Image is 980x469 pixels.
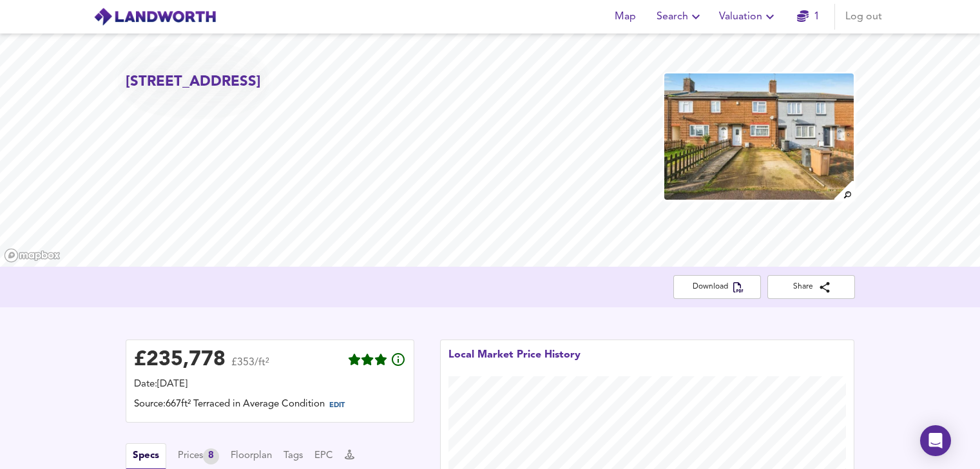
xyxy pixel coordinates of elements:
span: Valuation [719,8,778,26]
div: Local Market Price History [448,348,581,376]
span: Share [778,280,845,294]
button: Download [673,275,761,299]
img: property [663,72,855,201]
div: Date: [DATE] [134,378,406,392]
div: £ 235,778 [134,350,226,370]
span: Download [684,280,751,294]
div: Source: 667ft² Terraced in Average Condition [134,397,406,414]
button: Floorplan [231,449,272,463]
button: Map [605,4,646,30]
div: 8 [203,448,219,464]
button: Valuation [714,4,783,30]
span: Search [657,8,704,26]
a: Mapbox homepage [4,248,61,263]
span: £353/ft² [231,358,269,376]
button: EPC [314,449,333,463]
div: Open Intercom Messenger [920,425,951,456]
div: Prices [178,448,219,464]
button: Tags [283,449,303,463]
button: Prices8 [178,448,219,464]
h2: [STREET_ADDRESS] [126,72,261,92]
button: Log out [840,4,887,30]
button: Search [651,4,709,30]
button: Share [767,275,855,299]
img: search [832,179,855,202]
img: logo [93,7,216,26]
span: Log out [845,8,882,26]
span: EDIT [329,402,345,409]
button: 1 [788,4,829,30]
a: 1 [797,8,820,26]
span: Map [610,8,641,26]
